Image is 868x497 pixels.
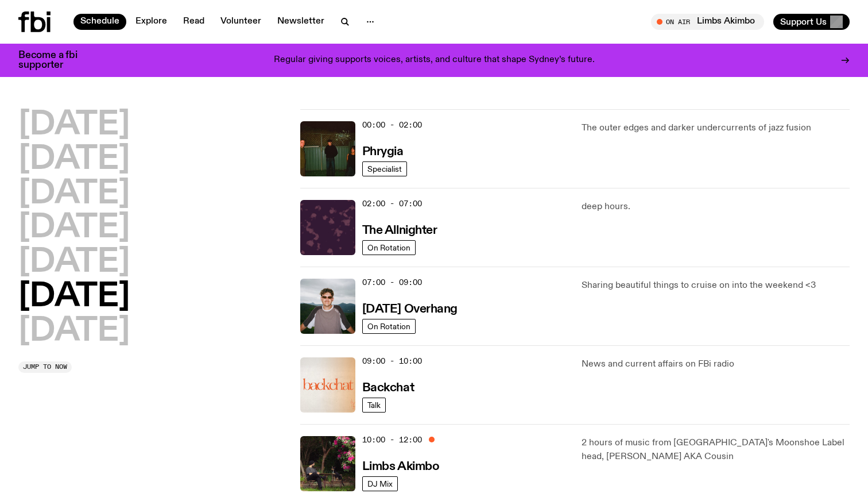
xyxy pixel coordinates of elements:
[270,14,331,30] a: Newsletter
[18,178,130,210] button: [DATE]
[582,200,850,214] p: deep hours.
[367,400,381,409] span: Talk
[18,281,130,313] button: [DATE]
[362,198,422,209] span: 02:00 - 07:00
[773,14,850,30] button: Support Us
[362,225,437,237] h3: The Allnighter
[367,479,393,488] span: DJ Mix
[274,55,595,66] p: Regular giving supports voices, artists, and culture that shape Sydney’s future.
[18,246,130,279] button: [DATE]
[582,357,850,371] p: News and current affairs on FBi radio
[362,222,437,237] a: The Allnighter
[18,109,130,141] button: [DATE]
[18,51,92,70] h3: Become a fbi supporter
[18,212,130,244] button: [DATE]
[129,14,174,30] a: Explore
[362,356,422,367] span: 09:00 - 10:00
[362,476,398,491] a: DJ Mix
[367,322,410,330] span: On Rotation
[362,120,422,130] span: 00:00 - 02:00
[362,277,422,288] span: 07:00 - 09:00
[362,144,404,158] a: Phrygia
[300,279,355,334] img: Harrie Hastings stands in front of cloud-covered sky and rolling hills. He's wearing sunglasses a...
[780,17,827,27] span: Support Us
[582,121,850,135] p: The outer edges and darker undercurrents of jazz fusion
[300,436,355,491] img: Jackson sits at an outdoor table, legs crossed and gazing at a black and brown dog also sitting a...
[362,380,414,394] a: Backchat
[18,144,130,176] button: [DATE]
[362,398,386,413] a: Talk
[362,461,440,473] h3: Limbs Akimbo
[362,459,440,473] a: Limbs Akimbo
[300,121,355,176] img: A greeny-grainy film photo of Bela, John and Bindi at night. They are standing in a backyard on g...
[362,301,458,315] a: [DATE] Overhang
[367,243,410,252] span: On Rotation
[23,364,67,370] span: Jump to now
[18,361,72,373] button: Jump to now
[362,240,416,255] a: On Rotation
[362,382,414,394] h3: Backchat
[362,434,422,445] span: 10:00 - 12:00
[582,279,850,292] p: Sharing beautiful things to cruise on into the weekend <3
[362,146,404,158] h3: Phrygia
[18,315,130,348] button: [DATE]
[651,14,764,30] button: On AirLimbs Akimbo
[73,14,126,30] a: Schedule
[362,303,458,315] h3: [DATE] Overhang
[582,436,850,464] p: 2 hours of music from [GEOGRAPHIC_DATA]'s Moonshoe Label head, [PERSON_NAME] AKA Cousin
[176,14,211,30] a: Read
[362,319,416,334] a: On Rotation
[362,161,407,176] a: Specialist
[367,164,402,173] span: Specialist
[214,14,268,30] a: Volunteer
